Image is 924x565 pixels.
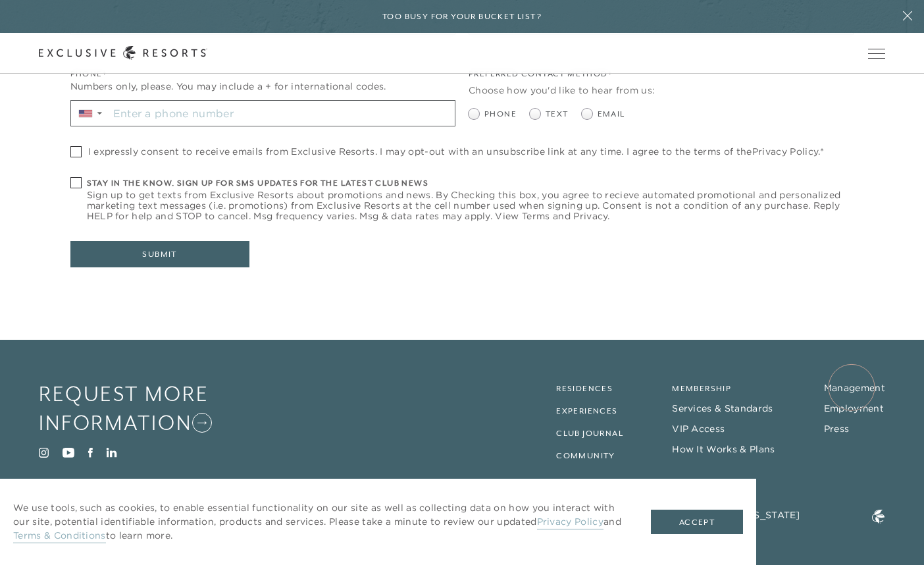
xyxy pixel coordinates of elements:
a: Press [824,423,850,435]
a: Experiences [556,406,617,416]
div: Country Code Selector [71,101,109,126]
span: I expressly consent to receive emails from Exclusive Resorts. I may opt-out with an unsubscribe l... [88,146,825,157]
a: Club Journal [556,429,623,438]
a: Management [824,382,885,394]
div: Numbers only, please. You may include a + for international codes. [70,80,455,94]
button: Open navigation [868,49,885,58]
h6: Stay in the know. Sign up for sms updates for the latest club news [87,177,854,190]
span: Phone [484,108,517,121]
a: Privacy Policy [537,516,603,529]
a: Services & Standards [672,402,773,414]
div: Choose how you'd like to hear from us: [469,84,854,97]
a: Request More Information [39,379,264,438]
a: Terms & Conditions [13,529,106,543]
a: Community [556,451,615,460]
a: Membership [672,384,731,393]
input: Enter a phone number [109,101,455,126]
a: How It Works & Plans [672,443,775,455]
span: Email [598,108,625,121]
button: Submit [70,241,249,267]
span: Sign up to get texts from Exclusive Resorts about promotions and news. By Checking this box, you ... [87,190,854,221]
a: Employment [824,402,884,414]
a: VIP Access [672,423,725,435]
span: ▼ [95,109,104,117]
h6: Too busy for your bucket list? [382,11,542,23]
a: Residences [556,384,613,393]
button: Accept [651,510,743,535]
p: We use tools, such as cookies, to enable essential functionality on our site as well as collectin... [13,501,625,543]
legend: Preferred Contact Method* [469,68,612,87]
a: Privacy Policy [752,146,818,157]
span: Text [546,108,569,121]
